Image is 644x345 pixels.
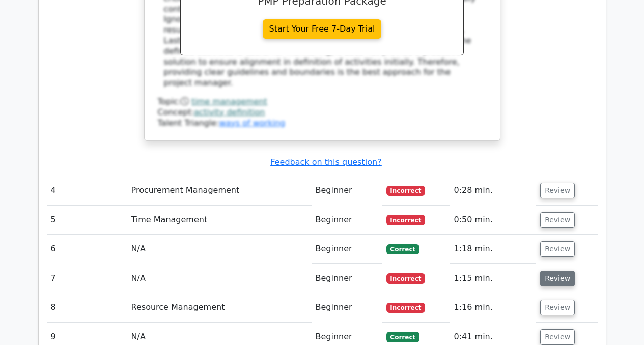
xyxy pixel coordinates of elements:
td: 0:50 min. [450,206,537,235]
td: 4 [47,176,127,205]
button: Review [540,212,575,228]
div: Talent Triangle: [158,97,487,128]
td: Time Management [127,206,312,235]
button: Review [540,241,575,257]
td: 0:28 min. [450,176,537,205]
a: time management [191,97,267,106]
td: N/A [127,235,312,264]
span: Correct [386,332,419,342]
td: Beginner [312,264,382,293]
td: Beginner [312,235,382,264]
td: 8 [47,293,127,322]
button: Review [540,300,575,315]
a: Start Your Free 7-Day Trial [263,19,382,39]
td: 5 [47,206,127,235]
td: Beginner [312,176,382,205]
a: ways of working [219,118,285,128]
div: Concept: [158,107,487,118]
td: N/A [127,264,312,293]
div: Topic: [158,97,487,107]
td: Procurement Management [127,176,312,205]
td: 7 [47,264,127,293]
button: Review [540,329,575,345]
td: Beginner [312,293,382,322]
span: Incorrect [386,186,426,196]
span: Incorrect [386,215,426,225]
td: Resource Management [127,293,312,322]
td: 6 [47,235,127,264]
a: activity definition [194,107,265,117]
td: 1:16 min. [450,293,537,322]
td: 1:18 min. [450,235,537,264]
button: Review [540,183,575,198]
td: Beginner [312,206,382,235]
span: Correct [386,244,419,254]
button: Review [540,271,575,286]
span: Incorrect [386,303,426,313]
a: Feedback on this question? [270,157,381,167]
span: Incorrect [386,273,426,283]
td: 1:15 min. [450,264,537,293]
